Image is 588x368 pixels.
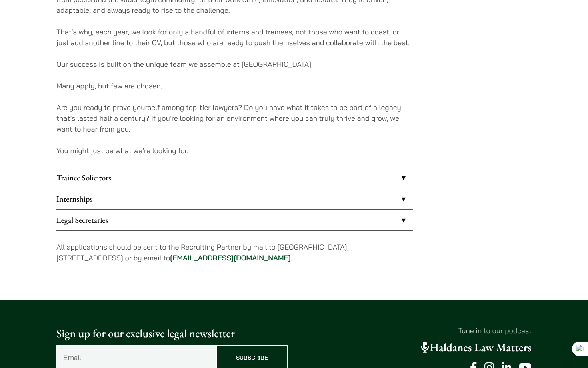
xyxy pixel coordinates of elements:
[300,325,532,336] p: Tune in to our podcast
[56,59,413,70] p: Our success is built on the unique team we assemble at [GEOGRAPHIC_DATA].
[56,167,413,188] a: Trainee Solicitors
[56,80,413,91] p: Many apply, but few are chosen.
[56,325,288,342] p: Sign up for our exclusive legal newsletter
[56,145,413,156] p: You might just be what we’re looking for.
[56,102,413,134] p: Are you ready to prove yourself among top-tier lawyers? Do you have what it takes to be part of a...
[56,26,413,48] p: That’s why, each year, we look for only a handful of interns and trainees, not those who want to ...
[56,210,413,230] a: Legal Secretaries
[56,188,413,209] a: Internships
[56,242,413,263] p: All applications should be sent to the Recruiting Partner by mail to [GEOGRAPHIC_DATA], [STREET_A...
[421,340,532,355] a: Haldanes Law Matters
[170,253,291,262] a: [EMAIL_ADDRESS][DOMAIN_NAME]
